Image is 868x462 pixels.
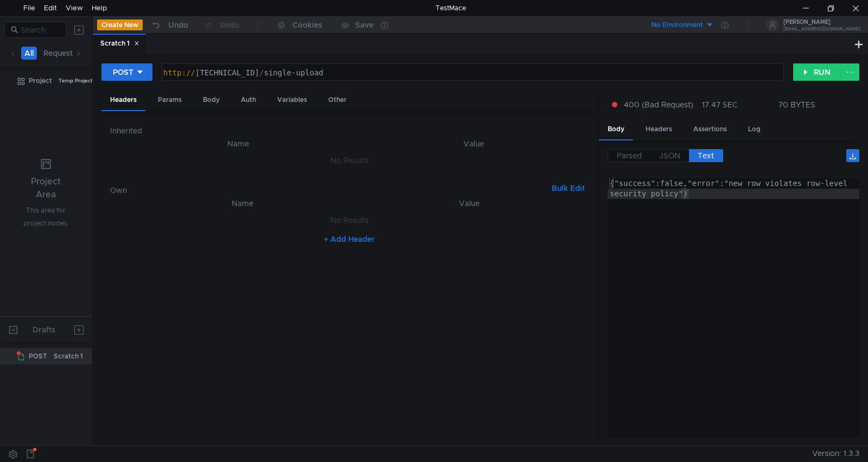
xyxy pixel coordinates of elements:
[194,90,228,110] div: Body
[29,73,52,89] div: Project
[330,215,369,225] nz-embed-empty: No Results
[33,323,55,336] div: Drafts
[783,20,860,25] div: [PERSON_NAME]
[698,151,714,161] span: Text
[100,38,139,49] div: Scratch 1
[358,197,580,210] th: Value
[232,90,265,110] div: Auth
[812,446,859,461] span: Version: 1.3.3
[110,184,547,197] h6: Own
[330,156,369,165] nz-embed-empty: No Results
[101,63,152,81] button: POST
[21,47,37,60] button: All
[547,182,589,195] button: Bulk Edit
[358,137,589,150] th: Value
[320,90,355,110] div: Other
[639,16,714,34] button: No Environment
[659,151,680,161] span: JSON
[97,20,143,30] button: Create New
[29,348,47,364] span: POST
[637,119,681,139] div: Headers
[355,21,373,29] div: Save
[59,73,93,89] div: Temp Project
[320,233,379,246] button: + Add Header
[685,119,736,139] div: Assertions
[702,100,738,110] div: 17.47 SEC
[599,119,633,140] div: Body
[220,18,239,31] div: Redo
[617,151,642,161] span: Parsed
[101,90,145,111] div: Headers
[113,66,133,78] div: POST
[54,348,83,364] div: Scratch 1
[739,119,769,139] div: Log
[168,18,188,31] div: Undo
[652,20,703,30] div: No Environment
[119,137,359,150] th: Name
[269,90,316,110] div: Variables
[196,17,247,33] button: Redo
[292,18,322,31] div: Cookies
[624,99,693,111] span: 400 (Bad Request)
[149,90,190,110] div: Params
[778,100,815,110] div: 70 BYTES
[40,47,80,60] button: Requests
[783,27,860,31] div: [EMAIL_ADDRESS][DOMAIN_NAME]
[127,197,358,210] th: Name
[110,124,589,137] h6: Inherited
[143,17,196,33] button: Undo
[21,24,60,36] input: Search...
[793,63,841,81] button: RUN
